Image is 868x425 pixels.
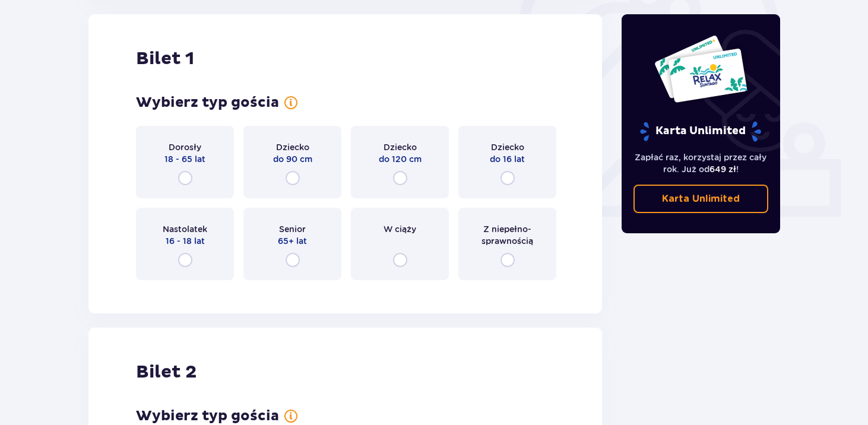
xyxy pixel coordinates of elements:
p: Karta Unlimited [639,121,762,142]
p: Karta Unlimited [662,192,740,205]
span: Senior [279,223,306,235]
img: Dwie karty całoroczne do Suntago z napisem 'UNLIMITED RELAX', na białym tle z tropikalnymi liśćmi... [654,34,748,103]
span: Dziecko [491,141,524,153]
span: 65+ lat [278,235,307,247]
span: W ciąży [384,223,416,235]
h2: Bilet 1 [136,47,194,70]
p: Zapłać raz, korzystaj przez cały rok. Już od ! [633,151,769,175]
h3: Wybierz typ gościa [136,94,279,112]
h2: Bilet 2 [136,361,197,383]
span: do 120 cm [379,153,422,165]
span: 18 - 65 lat [164,153,205,165]
span: Dorosły [169,141,201,153]
span: Dziecko [384,141,417,153]
span: do 90 cm [273,153,312,165]
span: Nastolatek [163,223,207,235]
h3: Wybierz typ gościa [136,407,279,425]
span: 649 zł [709,164,736,174]
a: Karta Unlimited [633,185,769,213]
span: do 16 lat [490,153,525,165]
span: Z niepełno­sprawnością [469,223,546,247]
span: Dziecko [276,141,309,153]
span: 16 - 18 lat [166,235,205,247]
